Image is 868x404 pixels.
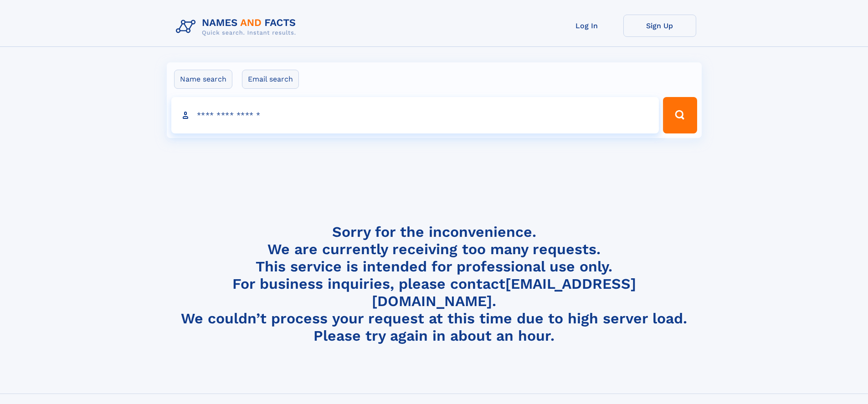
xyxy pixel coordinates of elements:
[172,223,696,345] h4: Sorry for the inconvenience. We are currently receiving too many requests. This service is intend...
[623,15,696,37] a: Sign Up
[550,15,623,37] a: Log In
[172,15,303,39] img: Logo Names and Facts
[242,70,299,89] label: Email search
[174,70,232,89] label: Name search
[663,97,697,133] button: Search Button
[171,97,659,133] input: search input
[372,275,636,310] a: [EMAIL_ADDRESS][DOMAIN_NAME]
